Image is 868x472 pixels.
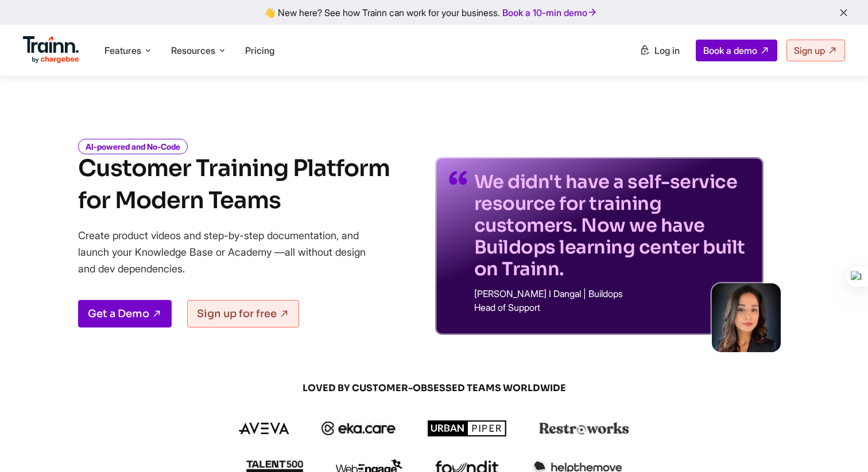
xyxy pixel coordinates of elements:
[474,171,750,280] p: We didn't have a self-service resource for training customers. Now we have Buildops learning cent...
[239,423,289,434] img: aveva logo
[78,139,188,154] i: AI-powered and No-Code
[449,171,467,185] img: quotes-purple.41a7099.svg
[696,40,777,61] a: Book a demo
[187,300,299,327] a: Sign up for free
[78,153,390,217] h1: Customer Training Platform for Modern Teams
[7,7,861,18] div: 👋 New here? See how Trainn can work for your business.
[474,289,750,298] p: [PERSON_NAME] I Dangal | Buildops
[78,300,172,327] a: Get a Demo
[712,283,781,352] img: sabina-buildops.d2e8138.png
[474,303,750,312] p: Head of Support
[794,45,825,56] span: Sign up
[654,45,680,56] span: Log in
[321,422,396,435] img: ekacare logo
[78,227,382,277] p: Create product videos and step-by-step documentation, and launch your Knowledge Base or Academy —...
[539,422,629,435] img: restroworks logo
[500,5,600,21] a: Book a 10-min demo
[633,40,687,61] a: Log in
[23,36,79,64] img: Trainn Logo
[104,44,141,57] span: Features
[428,420,507,436] img: urbanpiper logo
[703,45,757,56] span: Book a demo
[245,45,274,56] a: Pricing
[171,44,215,57] span: Resources
[158,382,710,395] span: LOVED BY CUSTOMER-OBSESSED TEAMS WORLDWIDE
[786,40,845,61] a: Sign up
